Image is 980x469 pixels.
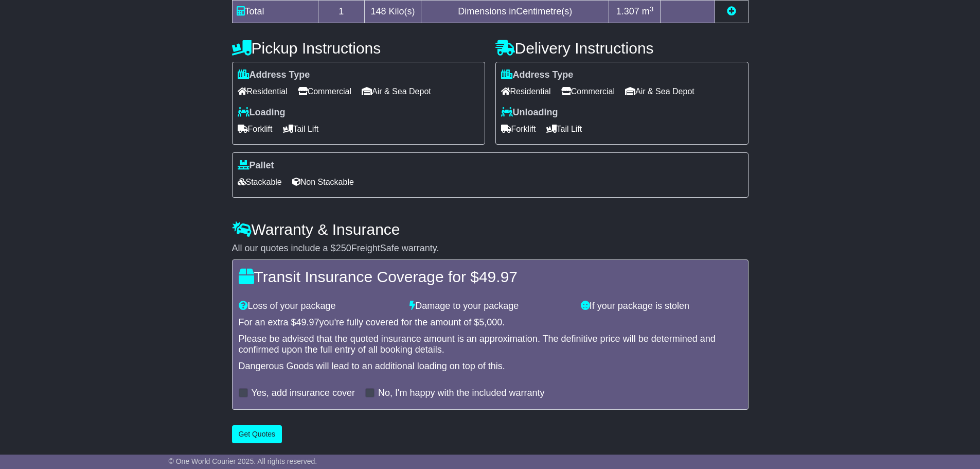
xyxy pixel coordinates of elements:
[727,6,736,16] a: Add new item
[238,121,273,137] span: Forklift
[283,121,319,137] span: Tail Lift
[234,301,405,312] div: Loss of your package
[252,388,355,399] label: Yes, add insurance cover
[625,83,694,99] span: Air & Sea Depot
[239,361,742,372] div: Dangerous Goods will lead to an additional loading on top of this.
[495,40,749,57] h4: Delivery Instructions
[365,1,421,23] td: Kilo(s)
[650,5,654,13] sup: 3
[169,457,317,465] span: © One World Courier 2025. All rights reserved.
[292,174,354,190] span: Non Stackable
[404,301,576,312] div: Damage to your package
[421,1,609,23] td: Dimensions in Centimetre(s)
[616,6,639,16] span: 1.307
[501,107,558,118] label: Unloading
[561,83,615,99] span: Commercial
[239,268,742,285] h4: Transit Insurance Coverage for $
[232,40,485,57] h4: Pickup Instructions
[501,121,536,137] span: Forklift
[232,221,749,238] h4: Warranty & Insurance
[239,334,742,356] div: Please be advised that the quoted insurance amount is an approximation. The definitive price will...
[362,83,431,99] span: Air & Sea Depot
[298,83,351,99] span: Commercial
[576,301,747,312] div: If your package is stolen
[479,268,518,285] span: 49.97
[378,388,545,399] label: No, I'm happy with the included warranty
[318,1,365,23] td: 1
[501,83,551,99] span: Residential
[296,317,319,327] span: 49.97
[232,243,749,254] div: All our quotes include a $ FreightSafe warranty.
[336,243,351,253] span: 250
[238,83,288,99] span: Residential
[232,1,318,23] td: Total
[238,107,286,118] label: Loading
[642,6,654,16] span: m
[371,6,386,16] span: 148
[546,121,582,137] span: Tail Lift
[238,174,282,190] span: Stackable
[239,317,742,328] div: For an extra $ you're fully covered for the amount of $ .
[238,70,310,81] label: Address Type
[238,160,274,171] label: Pallet
[501,70,574,81] label: Address Type
[232,425,282,443] button: Get Quotes
[479,317,502,327] span: 5,000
